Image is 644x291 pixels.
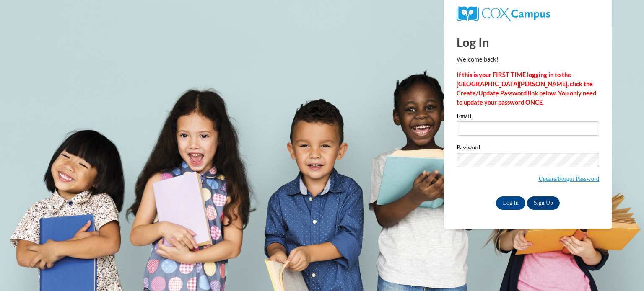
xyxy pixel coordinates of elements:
[457,33,599,51] h1: Log In
[538,175,599,182] a: Update/Forgot Password
[496,196,525,210] input: Log In
[457,113,599,121] label: Email
[457,55,599,64] p: Welcome back!
[457,6,550,21] img: COX Campus
[457,144,599,153] label: Password
[527,196,560,210] a: Sign Up
[457,10,550,17] a: COX Campus
[457,71,596,106] strong: If this is your FIRST TIME logging in to the [GEOGRAPHIC_DATA][PERSON_NAME], click the Create/Upd...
